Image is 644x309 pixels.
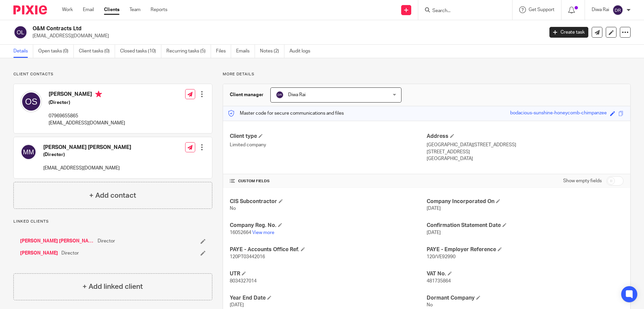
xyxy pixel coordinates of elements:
[104,6,119,13] a: Clients
[228,110,344,117] p: Master code for secure communications and files
[43,165,131,171] p: [EMAIL_ADDRESS][DOMAIN_NAME]
[89,190,136,201] h4: + Add contact
[427,155,624,162] p: [GEOGRAPHIC_DATA]
[83,281,143,292] h4: + Add linked client
[166,45,211,58] a: Recurring tasks (5)
[427,295,624,302] h4: Dormant Company
[427,198,624,205] h4: Company Incorporated On
[427,246,624,253] h4: PAYE - Employer Reference
[49,91,125,99] h4: [PERSON_NAME]
[230,230,251,235] span: 16052664
[13,5,47,14] img: Pixie
[230,255,265,259] span: 120PT03442016
[612,5,623,15] img: svg%3E
[427,222,624,229] h4: Confirmation Statement Date
[61,250,79,257] span: Director
[20,144,37,160] img: svg%3E
[33,33,539,39] p: [EMAIL_ADDRESS][DOMAIN_NAME]
[13,45,33,58] a: Details
[563,178,602,184] label: Show empty fields
[427,303,433,307] span: No
[289,45,315,58] a: Audit logs
[252,230,274,235] a: View more
[216,45,231,58] a: Files
[236,45,255,58] a: Emails
[230,303,244,307] span: [DATE]
[276,91,284,99] img: svg%3E
[120,45,161,58] a: Closed tasks (10)
[230,179,427,184] h4: CUSTOM FIELDS
[427,142,624,148] p: [GEOGRAPHIC_DATA][STREET_ADDRESS]
[427,230,441,235] span: [DATE]
[13,72,212,77] p: Client contacts
[98,238,115,244] span: Director
[129,6,141,13] a: Team
[230,295,427,302] h4: Year End Date
[549,27,588,38] a: Create task
[260,45,284,58] a: Notes (2)
[230,91,264,98] h3: Client manager
[427,270,624,277] h4: VAT No.
[432,8,492,14] input: Search
[230,222,427,229] h4: Company Reg. No.
[427,279,451,283] span: 481735864
[79,45,115,58] a: Client tasks (0)
[510,110,607,117] div: bodacious-sunshine-honeycomb-chimpanzee
[427,255,455,259] span: 120/VE92990
[62,6,73,13] a: Work
[83,6,94,13] a: Email
[230,142,427,148] p: Limited company
[427,149,624,155] p: [STREET_ADDRESS]
[43,144,131,151] h4: [PERSON_NAME] [PERSON_NAME]
[38,45,74,58] a: Open tasks (0)
[43,151,131,158] h5: (Director)
[288,92,306,97] span: Diwa Rai
[230,133,427,140] h4: Client type
[49,120,125,126] p: [EMAIL_ADDRESS][DOMAIN_NAME]
[230,206,236,211] span: No
[20,238,94,244] a: [PERSON_NAME] [PERSON_NAME]
[427,133,624,140] h4: Address
[49,99,125,106] h5: (Director)
[230,198,427,205] h4: CIS Subcontractor
[49,113,125,119] p: 07969655865
[20,250,58,257] a: [PERSON_NAME]
[223,72,631,77] p: More details
[592,6,609,13] p: Diwa Rai
[95,91,102,98] i: Primary
[230,279,257,283] span: 8034327014
[13,25,28,39] img: svg%3E
[230,246,427,253] h4: PAYE - Accounts Office Ref.
[230,270,427,277] h4: UTR
[33,25,438,32] h2: O&M Contracts Ltd
[427,206,441,211] span: [DATE]
[20,91,42,112] img: svg%3E
[529,7,554,12] span: Get Support
[13,219,212,224] p: Linked clients
[151,6,167,13] a: Reports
